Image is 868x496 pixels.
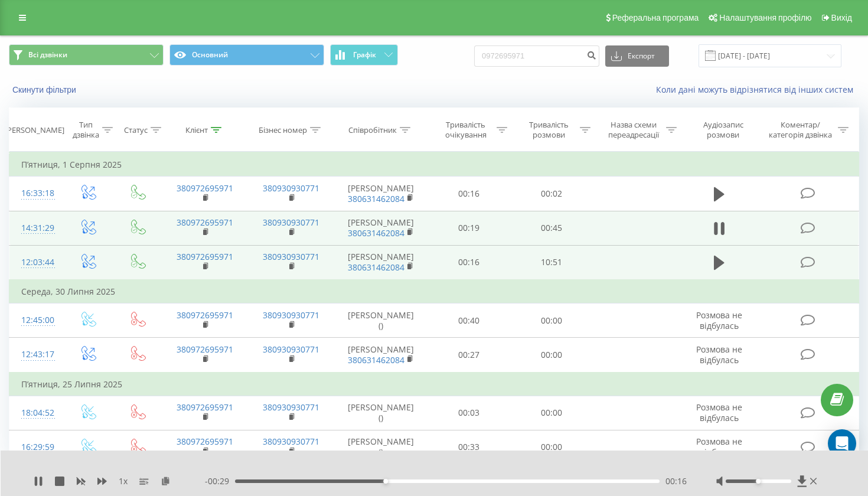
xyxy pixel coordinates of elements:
a: 380930930771 [263,436,319,447]
td: 00:16 [427,245,510,280]
div: Тип дзвінка [73,120,99,140]
div: Клієнт [185,125,208,135]
div: 12:45:00 [21,309,50,332]
span: Розмова не відбулась [696,309,742,331]
td: 00:45 [510,211,593,245]
td: 00:00 [510,396,593,430]
td: 00:16 [427,177,510,211]
button: Графік [330,44,398,66]
span: Розмова не відбулась [696,436,742,458]
a: 380972695971 [177,402,233,413]
span: Реферальна програма [612,13,699,22]
a: 380930930771 [263,251,319,262]
td: 00:33 [427,430,510,464]
a: 380972695971 [177,436,233,447]
td: [PERSON_NAME] [334,245,427,280]
span: Графік [353,51,376,59]
div: Accessibility label [756,479,761,484]
a: 380930930771 [263,309,319,321]
input: Пошук за номером [474,45,599,67]
a: 380972695971 [177,182,233,194]
a: 380930930771 [263,402,319,413]
td: 00:02 [510,177,593,211]
div: Назва схеми переадресації [604,120,663,140]
span: 00:16 [665,475,687,487]
td: 00:27 [427,338,510,373]
div: 18:04:52 [21,402,50,425]
span: Всі дзвінки [28,50,67,60]
a: 380930930771 [263,182,319,194]
td: [PERSON_NAME] () [334,396,427,430]
td: 00:00 [510,338,593,373]
td: [PERSON_NAME] () [334,430,427,464]
a: 380631462084 [348,227,404,239]
a: 380972695971 [177,251,233,262]
td: П’ятниця, 1 Серпня 2025 [9,153,859,177]
td: 00:00 [510,430,593,464]
a: 380631462084 [348,262,404,273]
a: 380631462084 [348,193,404,204]
span: Налаштування профілю [719,13,811,22]
a: 380930930771 [263,344,319,355]
td: Середа, 30 Липня 2025 [9,280,859,304]
td: 10:51 [510,245,593,280]
button: Основний [169,44,324,66]
span: 1 x [119,475,128,487]
div: Бізнес номер [259,125,307,135]
div: 12:43:17 [21,343,50,366]
span: Розмова не відбулась [696,344,742,366]
div: 16:33:18 [21,182,50,205]
td: 00:03 [427,396,510,430]
div: Статус [124,125,148,135]
td: 00:00 [510,304,593,338]
div: 14:31:29 [21,217,50,240]
td: [PERSON_NAME] [334,338,427,373]
span: - 00:29 [205,475,235,487]
a: 380972695971 [177,217,233,228]
div: Співробітник [348,125,397,135]
span: Розмова не відбулась [696,402,742,423]
span: Вихід [831,13,852,22]
a: Коли дані можуть відрізнятися вiд інших систем [656,84,859,95]
td: П’ятниця, 25 Липня 2025 [9,373,859,396]
a: 380930930771 [263,217,319,228]
a: 380972695971 [177,309,233,321]
button: Всі дзвінки [9,44,164,66]
a: 380972695971 [177,344,233,355]
div: Accessibility label [383,479,388,484]
div: Коментар/категорія дзвінка [766,120,835,140]
div: 16:29:59 [21,436,50,459]
a: 380631462084 [348,354,404,366]
td: [PERSON_NAME] () [334,304,427,338]
div: Тривалість очікування [438,120,494,140]
div: Тривалість розмови [521,120,577,140]
div: [PERSON_NAME] [5,125,64,135]
div: Аудіозапис розмови [690,120,756,140]
td: [PERSON_NAME] [334,177,427,211]
td: [PERSON_NAME] [334,211,427,245]
div: 12:03:44 [21,251,50,274]
td: 00:40 [427,304,510,338]
button: Експорт [605,45,669,67]
div: Open Intercom Messenger [828,429,856,458]
td: 00:19 [427,211,510,245]
button: Скинути фільтри [9,84,82,95]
